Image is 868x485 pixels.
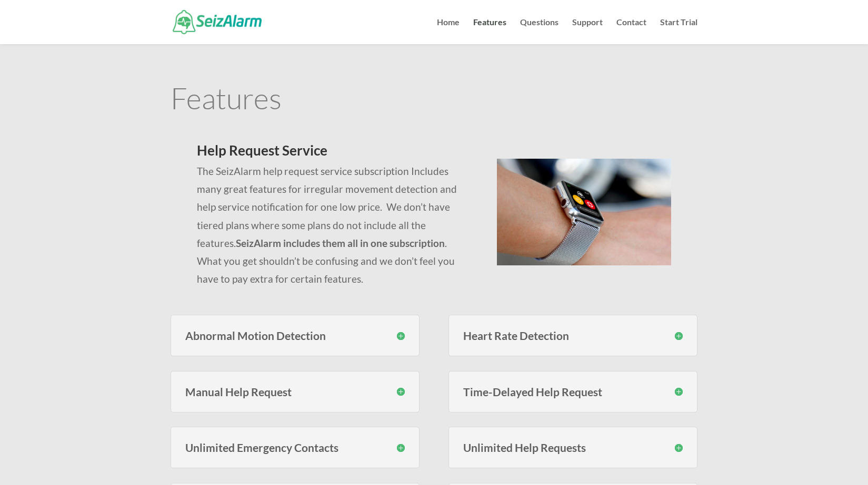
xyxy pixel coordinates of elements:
a: Start Trial [660,18,697,44]
h3: Abnormal Motion Detection [185,330,405,341]
h3: Heart Rate Detection [463,330,683,341]
a: Questions [520,18,558,44]
a: Contact [616,18,646,44]
img: SeizAlarm [173,10,262,34]
h3: Manual Help Request [185,386,405,397]
a: Home [437,18,460,44]
img: seizalarm-on-wrist [497,159,671,265]
iframe: Help widget launcher [774,444,856,473]
h3: Time-Delayed Help Request [463,386,683,397]
a: Features [473,18,506,44]
p: The SeizAlarm help request service subscription Includes many great features for irregular moveme... [197,162,471,288]
h3: Unlimited Emergency Contacts [185,442,405,453]
h1: Features [171,83,697,118]
a: Support [572,18,603,44]
h3: Unlimited Help Requests [463,442,683,453]
strong: SeizAlarm includes them all in one subscription [236,237,445,249]
h2: Help Request Service [197,143,471,162]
